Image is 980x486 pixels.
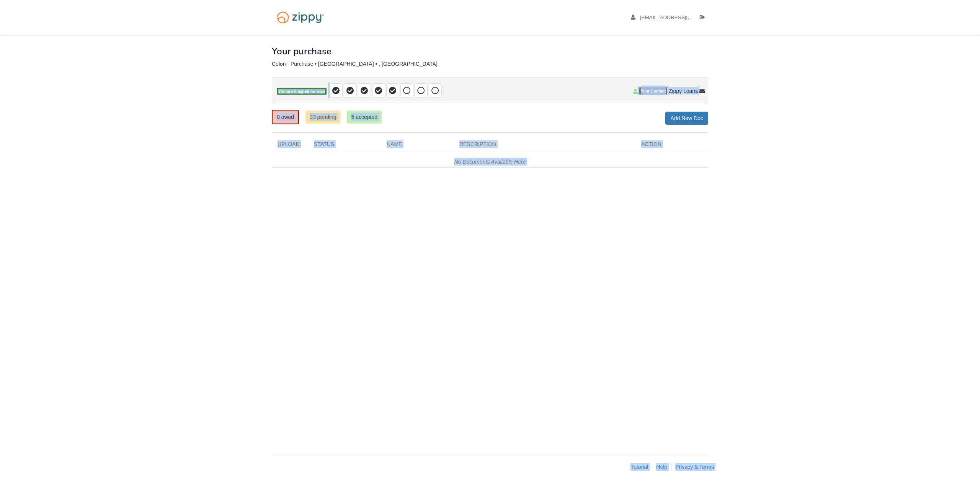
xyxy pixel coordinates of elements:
a: Log out [700,15,708,22]
a: Privacy & Terms [675,464,714,470]
em: No Documents Available Here [454,159,526,165]
a: Tutorial [630,464,648,470]
a: Add New Doc [665,112,708,125]
span: Zippy Loans [669,87,698,95]
div: Action [635,140,708,152]
a: 33 pending [305,111,340,124]
div: Colon - Purchase • [GEOGRAPHIC_DATA] • , [GEOGRAPHIC_DATA] [272,61,708,67]
div: Name [381,140,454,152]
a: 5 accepted [347,111,382,124]
span: Your Contact [639,87,667,95]
div: Upload [272,140,308,152]
div: Status [308,140,381,152]
span: You are finished for now [277,88,327,95]
a: edit profile [631,15,728,22]
span: xloudgaming14@gmail.com [640,15,728,20]
a: Help [656,464,667,470]
img: Logo [272,8,329,27]
a: 0 owed [272,110,299,124]
div: Description [454,140,635,152]
h1: Your purchase [272,46,332,56]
